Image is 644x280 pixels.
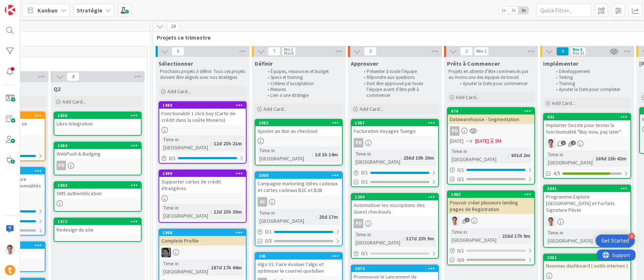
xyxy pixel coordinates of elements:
img: JG [5,244,15,255]
div: Get Started [601,237,629,244]
div: PD [352,138,438,148]
div: 0/1 [255,227,342,236]
span: Add Card... [360,106,383,112]
div: Max 8 [284,51,294,55]
span: : [499,232,500,240]
span: Add Card... [552,100,575,106]
div: 974 [448,108,534,114]
div: 187d 17h 44m [209,263,244,272]
div: Max 10 [572,51,584,55]
a: 2041Programme Explore [GEOGRAPHIC_DATA] et Forfaits Signature PiloteJGTime in [GEOGRAPHIC_DATA]:2... [543,185,631,248]
input: Quick Filter... [536,4,591,17]
div: Time in [GEOGRAPHIC_DATA] [450,147,508,163]
span: 1x [499,7,509,14]
li: Mesures [263,87,342,92]
div: Pouvoir créer plusieurs landing pages de Registration [448,198,534,214]
div: Min 5 [572,48,582,51]
li: Specs et training [263,74,342,80]
li: Lien a une strategie [263,92,342,98]
div: Time in [GEOGRAPHIC_DATA] [161,204,211,220]
div: 1999 [163,171,246,176]
div: 974 [451,109,534,114]
div: 1968Complete Profile [159,229,246,246]
div: 1d 1h 14m [313,150,340,159]
div: 1989Fonctionalité 1 click buy (Carte de crédit dans la voûte Moneris) [159,102,246,125]
div: AC [255,197,342,207]
a: 1299Automatiser les inscriptions des Guest checkoutsPDTime in [GEOGRAPHIC_DATA]:327d 23h 9m0/1 [351,193,439,259]
div: 1968 [163,230,246,235]
div: 0/1 [448,246,534,255]
div: 245 [255,253,342,259]
div: Complete Profile [159,236,246,246]
div: 4 [628,233,635,239]
li: Ajouter la Date pour completer [552,87,630,92]
span: Q2 [54,85,61,92]
div: 2000Campagne marketing Idées cadeaux et cartes cadeaux B2C et B2B [255,172,342,195]
div: 2082 [259,120,342,126]
div: 1967 [352,120,438,126]
div: Time in [GEOGRAPHIC_DATA] [354,150,400,166]
div: 1985 [448,191,534,198]
div: 2074 [352,265,438,272]
span: 4/5 [553,170,560,177]
span: Sélectionner [159,60,193,67]
div: 2074 [355,266,438,271]
a: 1838Libro Integration [54,112,142,136]
span: 3 [364,47,376,56]
span: 0 / 1 [265,228,272,236]
a: 432Implanter Sezzle pour tester la fonctionnalité "Buy now, pay later"JGTime in [GEOGRAPHIC_DATA]... [543,113,631,179]
div: Time in [GEOGRAPHIC_DATA] [258,209,316,225]
div: 5M [495,137,501,145]
div: Fonctionalité 1 click buy (Carte de crédit dans la voûte Moneris) [159,109,246,125]
div: Min 2 [284,48,293,51]
div: 2041 [547,186,630,191]
span: Prêts à Commencer [447,60,500,67]
div: Time in [GEOGRAPHIC_DATA] [546,150,593,167]
span: : [595,233,596,241]
span: 4 [556,47,569,56]
a: 1972Redesign du site [54,218,142,242]
span: [DATE] [450,137,463,145]
span: Add Card... [456,94,479,101]
div: 1999Supporter cartes de crédit étrangères [159,170,246,193]
div: 169d 15h 42m [594,154,628,163]
div: Time in [GEOGRAPHIC_DATA] [546,229,595,245]
div: 1989 [159,102,246,109]
div: 327d 23h 9m [404,234,436,243]
div: 2082 [255,120,342,126]
span: Add Card... [263,106,287,112]
div: 1299 [352,194,438,200]
div: 2041Programme Explore [GEOGRAPHIC_DATA] et Forfaits Signature Pilote [544,185,630,215]
div: PD [352,219,438,228]
div: 1967Facturation Voyages Tuango [352,120,438,136]
div: SMS authentification [54,189,141,198]
li: Training [552,81,630,87]
div: 1972 [54,218,141,225]
div: 1802 [58,183,141,188]
div: PD [354,138,363,148]
span: Kanban [37,6,58,15]
span: : [403,234,404,243]
span: 2x [509,7,519,14]
div: Open Get Started checklist, remaining modules: 4 [596,234,635,247]
a: 1967Facturation Voyages TuangoPDTime in [GEOGRAPHIC_DATA]:256d 19h 20m0/10/1 [351,119,439,187]
div: AC [258,197,267,207]
span: : [593,154,594,163]
img: Visit kanbanzone.com [5,5,15,15]
a: 1985Pouvoir créer plusieurs landing pages de RegistrationJGTime in [GEOGRAPHIC_DATA]:216d 17h 9m0... [447,190,535,265]
a: 974Datawarehouse - SegmentationPD[DATE][DATE]5MTime in [GEOGRAPHIC_DATA]:601d 2m0/10/1 [447,107,535,185]
span: 0 / 1 [361,250,368,257]
div: 1299Automatiser les inscriptions des Guest checkouts [352,194,438,217]
div: Campagne marketing Idées cadeaux et cartes cadeaux B2C et B2B [255,179,342,195]
div: 0/1 [448,166,534,175]
div: 1084 [54,142,141,149]
div: 432 [544,114,630,120]
a: 1802SMS authentification [54,181,142,212]
li: Développement [552,69,630,74]
div: Min 1 [476,50,487,53]
span: 1 [465,218,470,222]
span: Support [15,1,33,10]
div: PD [450,126,459,136]
div: 432Implanter Sezzle pour tester la fonctionnalité "Buy now, pay later" [544,114,630,137]
div: 1968 [159,229,246,236]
